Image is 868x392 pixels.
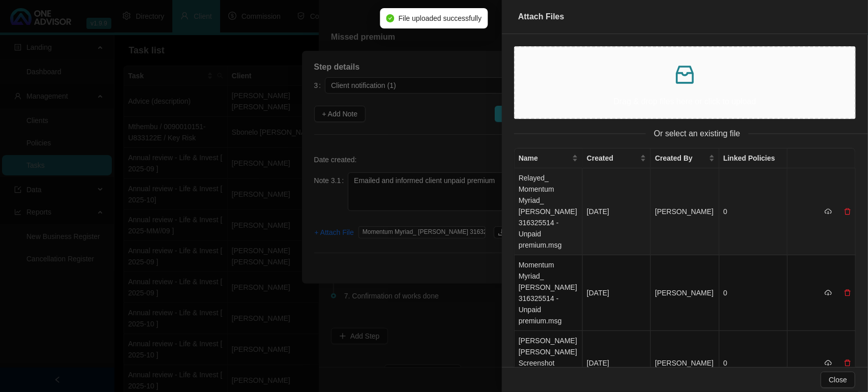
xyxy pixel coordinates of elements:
[720,255,788,331] td: 0
[515,148,583,168] th: Name
[515,168,583,255] td: Relayed_ Momentum Myriad_ [PERSON_NAME] 316325514 - Unpaid premium.msg
[844,289,851,296] span: delete
[519,153,570,164] span: Name
[655,359,713,367] span: [PERSON_NAME]
[825,289,832,296] span: cloud-download
[523,95,847,108] p: Drag & drop files here or click to upload
[655,153,706,164] span: Created By
[518,12,564,21] span: Attach Files
[651,148,719,168] th: Created By
[844,359,851,367] span: delete
[844,208,851,215] span: delete
[515,47,855,118] span: inboxDrag & drop files here or click to upload
[825,208,832,215] span: cloud-download
[829,374,847,385] span: Close
[825,359,832,367] span: cloud-download
[646,127,749,140] span: Or select an existing file
[386,14,395,22] span: check-circle
[655,207,713,216] span: [PERSON_NAME]
[583,168,651,255] td: [DATE]
[821,372,855,388] button: Close
[399,13,482,24] span: File uploaded successfully
[720,168,788,255] td: 0
[655,289,713,297] span: [PERSON_NAME]
[583,255,651,331] td: [DATE]
[587,153,638,164] span: Created
[583,148,651,168] th: Created
[720,148,788,168] th: Linked Policies
[673,63,697,87] span: inbox
[515,255,583,331] td: Momentum Myriad_ [PERSON_NAME] 316325514 - Unpaid premium.msg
